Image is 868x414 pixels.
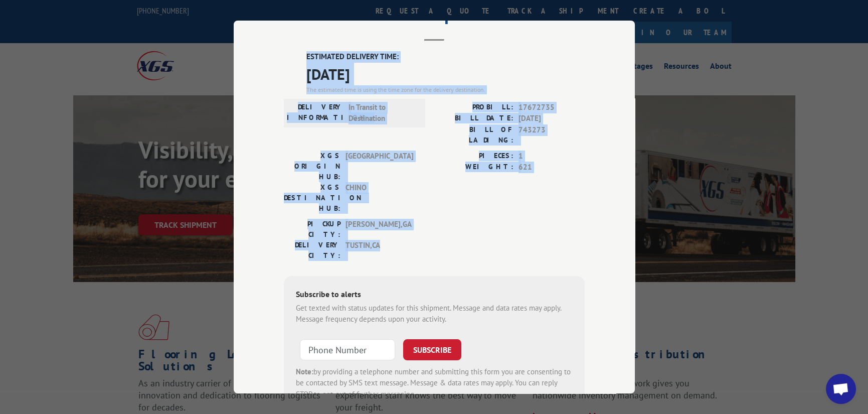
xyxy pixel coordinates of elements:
[345,151,413,182] span: [GEOGRAPHIC_DATA]
[300,339,395,360] input: Phone Number
[306,85,585,94] div: The estimated time is using the time zone for the delivery destination.
[306,51,585,63] label: ESTIMATED DELIVERY TIME:
[284,151,340,182] label: XGS ORIGIN HUB:
[434,113,513,124] label: BILL DATE:
[826,374,856,404] div: Open chat
[518,151,585,162] span: 1
[284,182,340,214] label: XGS DESTINATION HUB:
[296,303,573,325] div: Get texted with status updates for this shipment. Message and data rates may apply. Message frequ...
[345,240,413,261] span: TUSTIN , CA
[434,151,513,162] label: PIECES:
[434,124,513,146] label: BILL OF LADING:
[296,366,573,400] div: by providing a telephone number and submitting this form you are consenting to be contacted by SM...
[296,367,313,376] strong: Note:
[306,63,585,85] span: [DATE]
[518,113,585,124] span: [DATE]
[434,102,513,113] label: PROBILL:
[284,240,340,261] label: DELIVERY CITY:
[434,162,513,173] label: WEIGHT:
[345,219,413,240] span: [PERSON_NAME] , GA
[349,102,416,124] span: In Transit to Destination
[403,339,461,360] button: SUBSCRIBE
[345,182,413,214] span: CHINO
[518,102,585,113] span: 17672735
[284,219,340,240] label: PICKUP CITY:
[296,288,573,303] div: Subscribe to alerts
[518,124,585,146] span: 743273
[518,162,585,173] span: 621
[287,102,343,124] label: DELIVERY INFORMATION:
